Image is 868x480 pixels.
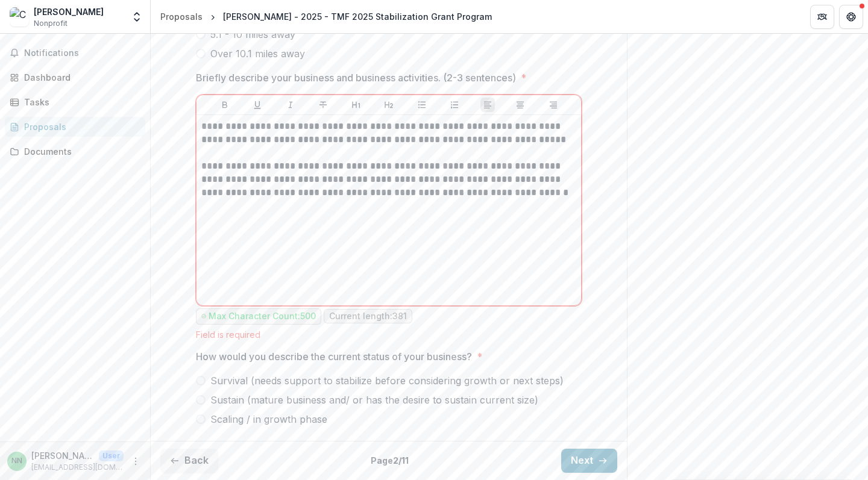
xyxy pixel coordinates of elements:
[160,449,218,473] button: Back
[34,5,104,18] div: [PERSON_NAME]
[34,18,68,29] span: Nonprofit
[24,48,140,58] span: Notifications
[218,98,232,112] button: Bold
[5,142,145,161] a: Documents
[546,98,561,112] button: Align Right
[349,98,363,112] button: Heading 1
[210,373,564,388] span: Survival (needs support to stabilize before considering growth or next steps)
[210,46,305,61] span: Over 10.1 miles away
[447,98,462,112] button: Ordered List
[329,311,407,322] p: Current length: 381
[250,98,265,112] button: Underline
[196,70,516,85] p: Briefly describe your business and business activities. (2-3 sentences)
[810,5,834,29] button: Partners
[371,454,409,467] p: Page 2 / 11
[210,393,538,407] span: Sustain (mature business and/ or has the desire to sustain current size)
[839,5,863,29] button: Get Help
[5,67,145,87] a: Dashboard
[210,412,327,426] span: Scaling / in growth phase
[316,98,330,112] button: Strike
[160,10,203,23] div: Proposals
[196,349,472,364] p: How would you describe the current status of your business?
[156,8,497,25] nav: breadcrumb
[283,98,298,112] button: Italicize
[99,450,124,461] p: User
[5,92,145,112] a: Tasks
[24,96,136,108] div: Tasks
[24,71,136,84] div: Dashboard
[561,449,617,473] button: Next
[5,43,145,63] button: Notifications
[24,120,136,133] div: Proposals
[480,98,495,112] button: Align Left
[210,27,295,42] span: 5.1 - 10 miles away
[209,311,316,322] p: Max Character Count: 500
[156,8,207,25] a: Proposals
[513,98,527,112] button: Align Center
[31,462,124,473] p: [EMAIL_ADDRESS][DOMAIN_NAME]
[128,5,145,29] button: Open entity switcher
[223,10,492,23] div: [PERSON_NAME] - 2025 - TMF 2025 Stabilization Grant Program
[382,98,396,112] button: Heading 2
[5,117,145,137] a: Proposals
[11,457,22,465] div: Niare Neal
[31,449,94,462] p: [PERSON_NAME]
[10,7,29,26] img: Curran Lewis
[415,98,429,112] button: Bullet List
[128,454,143,469] button: More
[24,145,136,158] div: Documents
[196,329,582,340] div: Field is required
